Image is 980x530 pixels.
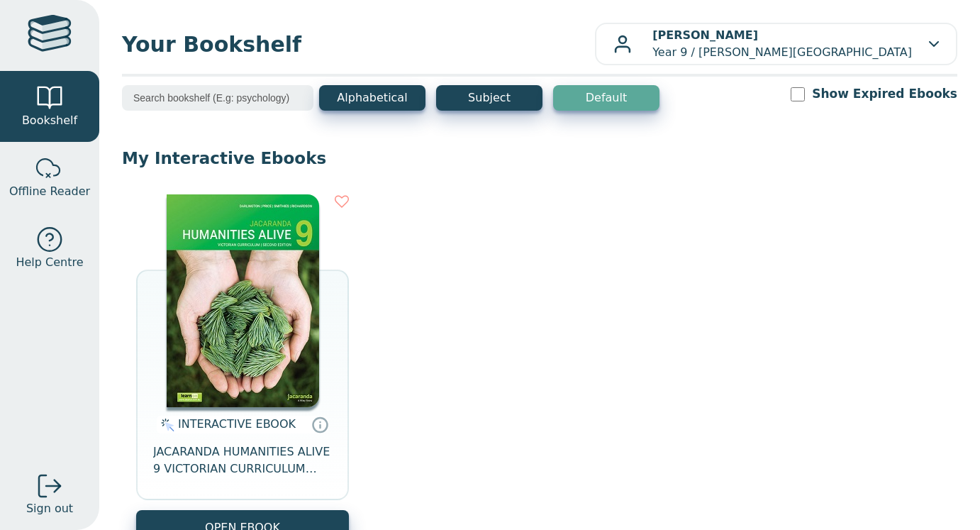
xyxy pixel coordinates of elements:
img: 077f7911-7c91-e911-a97e-0272d098c78b.jpg [167,194,319,407]
span: JACARANDA HUMANITIES ALIVE 9 VICTORIAN CURRICULUM LEARNON EBOOK 2E [153,443,332,477]
button: Default [553,85,659,111]
button: [PERSON_NAME]Year 9 / [PERSON_NAME][GEOGRAPHIC_DATA] [595,23,957,65]
label: Show Expired Ebooks [812,85,957,103]
span: Your Bookshelf [122,28,595,60]
button: Alphabetical [319,85,425,111]
span: Bookshelf [22,112,77,129]
span: Help Centre [16,254,83,271]
span: Sign out [26,500,73,517]
input: Search bookshelf (E.g: psychology) [122,85,313,111]
span: INTERACTIVE EBOOK [178,417,296,431]
button: Subject [436,85,542,111]
span: Offline Reader [9,183,90,200]
b: [PERSON_NAME] [652,28,758,42]
p: My Interactive Ebooks [122,148,957,169]
img: interactive.svg [157,416,174,434]
a: Interactive eBooks are accessed online via the publisher’s portal. They contain interactive resou... [311,416,328,433]
p: Year 9 / [PERSON_NAME][GEOGRAPHIC_DATA] [652,27,912,61]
